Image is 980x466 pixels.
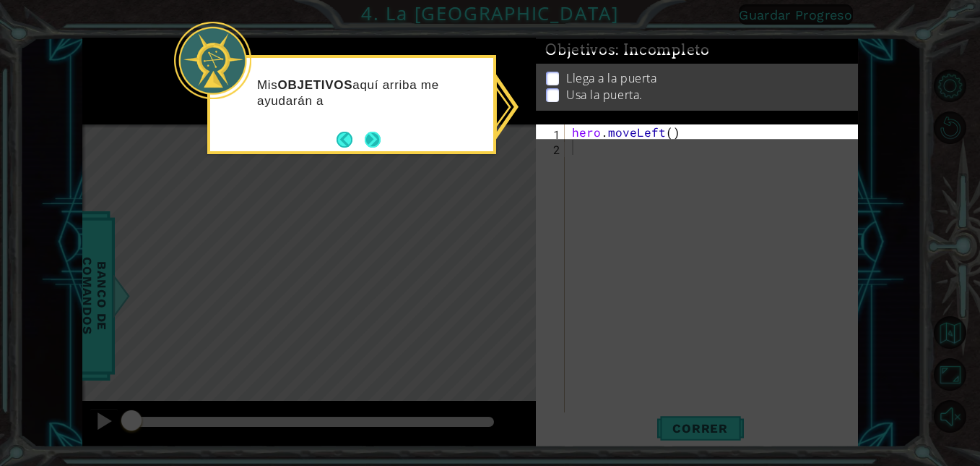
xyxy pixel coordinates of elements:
[278,78,353,92] strong: OBJETIVOS
[566,72,656,88] p: Llega a la puerta
[566,89,643,105] p: Usa la puerta.
[257,77,483,109] p: Mis aquí arriba me ayudarán a
[615,43,709,61] span: : Incompleto
[545,43,710,62] span: Objetivos
[539,127,565,142] div: 1
[365,132,381,148] button: Next
[337,132,365,148] button: Back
